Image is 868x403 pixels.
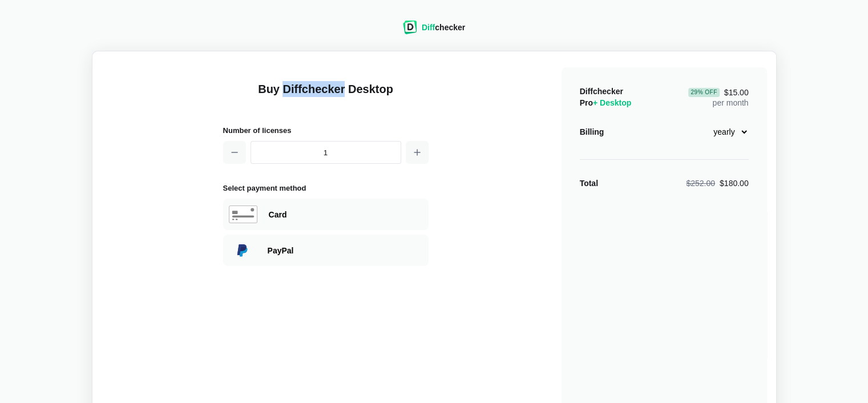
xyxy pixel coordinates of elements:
div: Billing [580,126,604,138]
input: 1 [251,141,401,164]
span: $15.00 [688,88,748,97]
div: Paying with PayPal [223,235,429,266]
div: Paying with Card [223,199,429,230]
div: Paying with Card [269,209,423,220]
span: Diffchecker [580,87,623,96]
div: 29 % Off [688,88,719,97]
span: Diff [422,23,435,32]
strong: Total [580,179,598,188]
div: Paying with PayPal [268,245,423,256]
span: Pro [580,98,632,107]
div: checker [422,22,465,33]
div: per month [688,86,748,108]
div: $180.00 [686,178,748,189]
a: Diffchecker logoDiffchecker [403,27,465,36]
h2: Select payment method [223,182,429,194]
span: + Desktop [593,98,631,107]
h1: Buy Diffchecker Desktop [223,81,429,111]
img: Diffchecker logo [403,21,417,34]
span: $252.00 [686,179,715,188]
h2: Number of licenses [223,124,429,136]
